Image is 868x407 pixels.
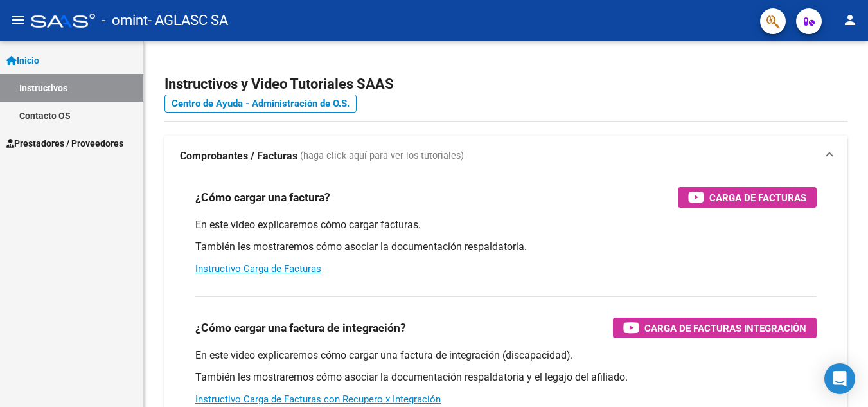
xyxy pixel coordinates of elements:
[164,72,847,96] h2: Instructivos y Video Tutoriales SAAS
[195,393,441,405] a: Instructivo Carga de Facturas con Recupero x Integración
[195,218,817,232] p: En este video explicaremos cómo cargar facturas.
[842,12,858,28] mat-icon: person
[824,363,855,394] div: Open Intercom Messenger
[6,53,39,68] span: Inicio
[148,6,228,35] span: - AGLASC SA
[678,187,817,208] button: Carga de Facturas
[10,12,26,28] mat-icon: menu
[164,95,357,113] a: Centro de Ayuda - Administración de O.S.
[195,319,406,337] h3: ¿Cómo cargar una factura de integración?
[195,240,817,254] p: También les mostraremos cómo asociar la documentación respaldatoria.
[180,149,297,163] strong: Comprobantes / Facturas
[164,136,847,177] mat-expansion-panel-header: Comprobantes / Facturas (haga click aquí para ver los tutoriales)
[6,136,123,150] span: Prestadores / Proveedores
[644,320,806,336] span: Carga de Facturas Integración
[613,318,817,338] button: Carga de Facturas Integración
[195,263,321,275] a: Instructivo Carga de Facturas
[195,348,817,363] p: En este video explicaremos cómo cargar una factura de integración (discapacidad).
[102,6,148,35] span: - omint
[195,370,817,384] p: También les mostraremos cómo asociar la documentación respaldatoria y el legajo del afiliado.
[300,149,464,163] span: (haga click aquí para ver los tutoriales)
[195,188,330,206] h3: ¿Cómo cargar una factura?
[709,190,806,206] span: Carga de Facturas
